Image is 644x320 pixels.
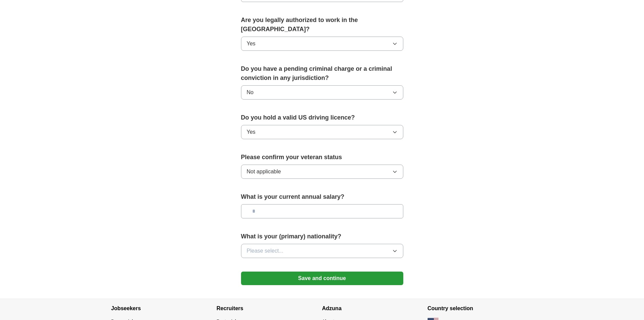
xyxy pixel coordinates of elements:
span: Not applicable [247,168,281,176]
label: Do you hold a valid US driving licence? [241,113,403,122]
label: Are you legally authorized to work in the [GEOGRAPHIC_DATA]? [241,16,403,34]
button: Not applicable [241,165,403,179]
span: No [247,88,254,97]
button: Yes [241,125,403,139]
button: Please select... [241,244,403,258]
label: Do you have a pending criminal charge or a criminal conviction in any jurisdiction? [241,64,403,83]
label: Please confirm your veteran status [241,153,403,162]
span: Yes [247,128,256,136]
h4: Country selection [428,299,533,318]
button: Save and continue [241,272,403,285]
label: What is your (primary) nationality? [241,232,403,241]
button: Yes [241,37,403,51]
span: Please select... [247,247,284,255]
button: No [241,85,403,100]
label: What is your current annual salary? [241,192,403,201]
span: Yes [247,40,256,48]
